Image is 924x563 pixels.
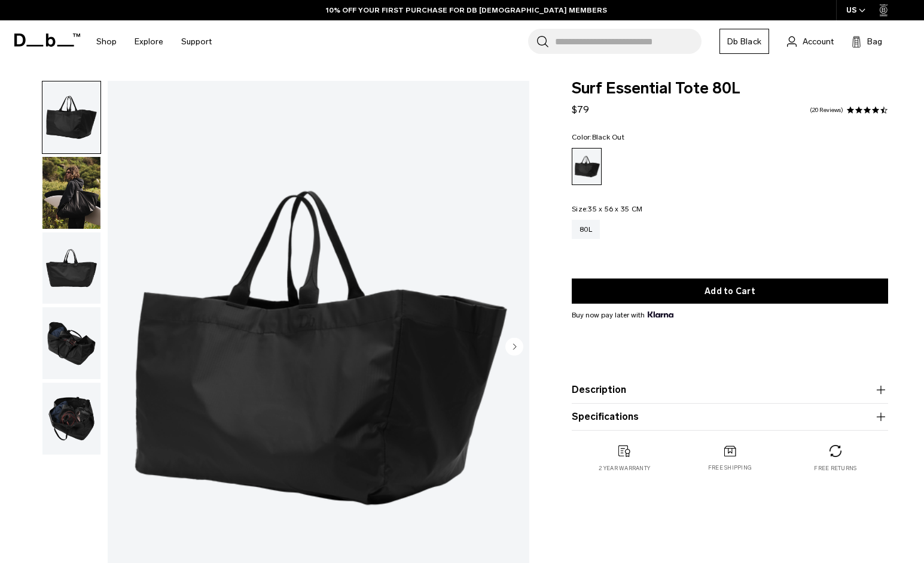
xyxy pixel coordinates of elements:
p: 2 year warranty [599,464,650,473]
a: 10% OFF YOUR FIRST PURCHASE FOR DB [DEMOGRAPHIC_DATA] MEMBERS [326,5,607,16]
nav: Main Navigation [87,20,221,63]
a: Explore [135,20,163,63]
img: TheSomlos80LToteBlack-1_3.png [42,232,100,304]
span: $79 [572,104,589,115]
a: Support [181,20,212,63]
a: Shop [96,20,117,63]
img: TheSomlos80LToteBlack_1.png [42,81,100,153]
a: Account [787,34,834,49]
button: TheSomlos80LToteBlack-3_5.png [42,382,101,455]
button: Specifications [572,410,888,424]
button: Next slide [505,338,523,358]
button: TheSomlos80LToteBlack-4_4.png [42,307,101,380]
span: Account [803,35,834,48]
p: Free shipping [708,464,752,472]
a: 80L [572,220,600,239]
span: Surf Essential Tote 80L [572,81,888,96]
button: Description [572,383,888,397]
legend: Size: [572,205,642,213]
img: TheSomlos80LToteBlack-3_5.png [42,383,100,455]
legend: Color: [572,134,624,141]
span: Black Out [592,133,624,141]
span: 35 x 56 x 35 CM [588,205,642,213]
img: TheSomlos80LToteBlack_5ac96a1e-6842-4dc6-a5be-6b9f91ce0d45_2.png [42,157,100,229]
button: Bag [852,34,882,49]
img: TheSomlos80LToteBlack-4_4.png [42,307,100,379]
span: Buy now pay later with [572,310,673,320]
a: 20 reviews [810,107,843,113]
span: Bag [867,35,882,48]
img: {"height" => 20, "alt" => "Klarna"} [648,311,673,317]
button: TheSomlos80LToteBlack-1_3.png [42,232,101,305]
button: Add to Cart [572,279,888,304]
a: Black Out [572,148,602,185]
button: TheSomlos80LToteBlack_1.png [42,81,101,154]
a: Db Black [719,29,769,54]
button: TheSomlos80LToteBlack_5ac96a1e-6842-4dc6-a5be-6b9f91ce0d45_2.png [42,156,101,229]
p: Free returns [814,464,856,473]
